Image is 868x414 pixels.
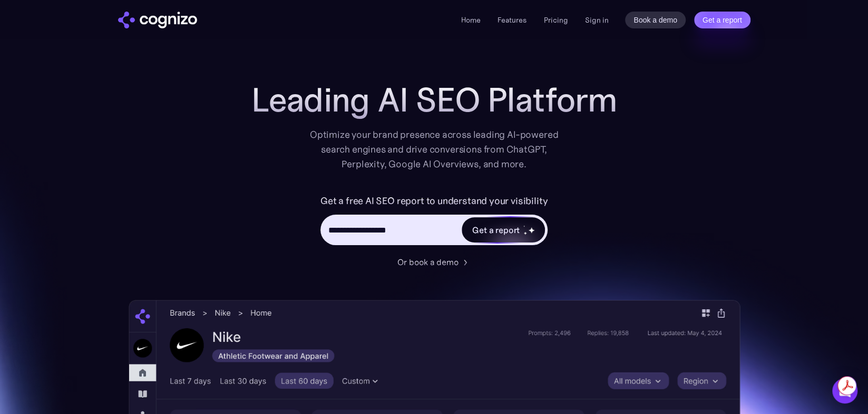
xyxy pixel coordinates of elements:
[461,216,546,244] a: Get a reportstarstarstar
[523,231,527,235] img: star
[832,378,857,403] div: Open Intercom Messenger
[461,15,481,25] a: Home
[472,224,520,236] div: Get a report
[320,193,548,250] form: Hero URL Input Form
[498,15,526,25] a: Features
[625,12,686,28] a: Book a demo
[118,12,197,28] img: cognizo logo
[251,81,617,119] h1: Leading AI SEO Platform
[584,14,608,26] a: Sign in
[118,12,197,28] a: home
[397,256,459,268] div: Or book a demo
[543,15,568,25] a: Pricing
[305,127,564,171] div: Optimize your brand presence across leading AI-powered search engines and drive conversions from ...
[523,225,525,227] img: star
[528,227,535,234] img: star
[397,256,471,268] a: Or book a demo
[320,193,548,209] label: Get a free AI SEO report to understand your visibility
[694,12,750,28] a: Get a report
